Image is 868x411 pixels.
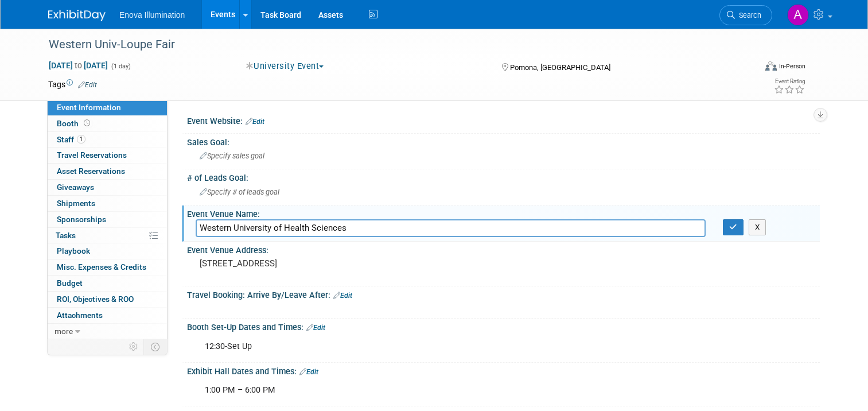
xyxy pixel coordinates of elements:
span: [DATE] [DATE] [48,60,108,71]
span: Staff [57,135,85,144]
div: Sales Goal: [187,134,820,148]
span: Sponsorships [57,215,106,224]
a: Booth [48,116,167,131]
div: Event Format [694,60,805,77]
a: more [48,324,167,339]
a: Giveaways [48,180,167,195]
div: Event Rating [774,79,805,84]
button: X [749,219,766,235]
span: Travel Reservations [57,150,127,160]
a: ROI, Objectives & ROO [48,292,167,307]
span: Booth not reserved yet [81,119,92,127]
a: Edit [246,118,264,126]
span: Event Information [57,103,121,112]
td: Personalize Event Tab Strip [124,339,144,354]
div: Western Univ-Loupe Fair [45,34,741,55]
span: Specify # of leads goal [200,188,279,196]
button: University Event [242,60,329,72]
span: (1 day) [110,63,131,70]
span: Tasks [56,231,76,240]
div: Exhibit Hall Dates and Times: [187,363,820,378]
a: Misc. Expenses & Credits [48,259,167,275]
img: ExhibitDay [48,10,106,21]
a: Asset Reservations [48,164,167,179]
a: Edit [306,324,325,332]
span: Booth [57,119,92,128]
a: Tasks [48,228,167,243]
span: 1 [77,135,85,144]
a: Staff1 [48,132,167,148]
span: Enova Illumination [119,10,185,20]
span: to [73,61,84,70]
a: Budget [48,276,167,291]
span: Attachments [57,311,103,320]
div: Booth Set-Up Dates and Times: [187,319,820,334]
a: Sponsorships [48,212,167,227]
pre: [STREET_ADDRESS] [200,258,438,269]
div: Event Venue Address: [187,242,820,256]
span: Search [735,11,761,20]
div: Event Venue Name: [187,205,820,220]
a: Edit [333,292,352,300]
td: Tags [48,79,97,90]
span: ROI, Objectives & ROO [57,294,134,304]
span: Shipments [57,199,95,208]
a: Travel Reservations [48,148,167,163]
a: Edit [78,81,97,89]
span: Misc. Expenses & Credits [57,262,146,272]
div: Travel Booking: Arrive By/Leave After: [187,286,820,301]
span: Playbook [57,246,90,255]
div: In-Person [779,62,805,71]
div: Event Website: [187,113,820,127]
img: Format-Inperson.png [765,61,777,71]
a: Edit [299,368,318,376]
img: Andrea Miller [787,4,809,26]
td: Toggle Event Tabs [144,339,168,354]
a: Attachments [48,308,167,323]
a: Playbook [48,243,167,259]
span: Pomona, [GEOGRAPHIC_DATA] [510,63,610,72]
a: Event Information [48,100,167,115]
div: # of Leads Goal: [187,169,820,184]
a: Shipments [48,196,167,211]
span: Budget [57,278,83,288]
span: Giveaways [57,183,94,192]
div: 1:00 PM – 6:00 PM [197,379,697,402]
a: Search [719,5,772,25]
span: more [55,327,73,336]
span: Asset Reservations [57,166,125,176]
div: 12:30-Set Up [197,335,697,358]
span: Specify sales goal [200,152,264,160]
